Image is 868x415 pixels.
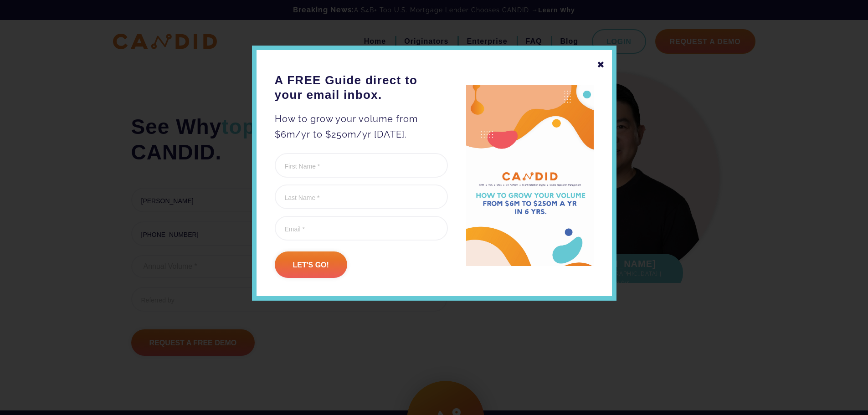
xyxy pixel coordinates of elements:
[597,57,605,72] div: ✖
[275,184,448,209] input: Last Name *
[275,111,448,142] p: How to grow your volume from $6m/yr to $250m/yr [DATE].
[275,251,347,278] input: Let's go!
[466,85,594,266] img: A FREE Guide direct to your email inbox.
[275,216,448,241] input: Email *
[275,73,448,102] h3: A FREE Guide direct to your email inbox.
[275,153,448,178] input: First Name *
